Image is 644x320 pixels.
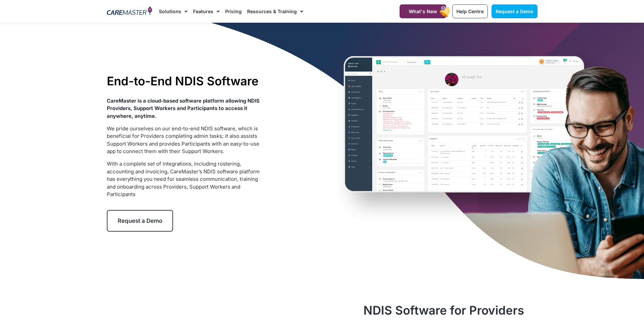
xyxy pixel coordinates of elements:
[452,4,488,18] a: Help Centre
[107,160,262,198] p: With a complete set of integrations, including rostering, accounting and invoicing, CareMaster’s ...
[107,210,173,232] a: Request a Demo
[363,303,537,317] h2: NDIS Software for Providers
[456,8,484,14] span: Help Centre
[107,98,260,119] strong: CareMaster is a cloud-based software platform allowing NDIS Providers, Support Workers and Partic...
[492,4,538,18] a: Request a Demo
[400,4,446,18] a: What's New
[496,8,533,14] span: Request a Demo
[118,217,162,224] span: Request a Demo
[107,74,262,88] h1: End-to-End NDIS Software
[409,8,437,14] span: What's New
[107,125,259,155] span: We pride ourselves on our end-to-end NDIS software, which is beneficial for Providers completing ...
[107,6,152,17] img: CareMaster Logo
